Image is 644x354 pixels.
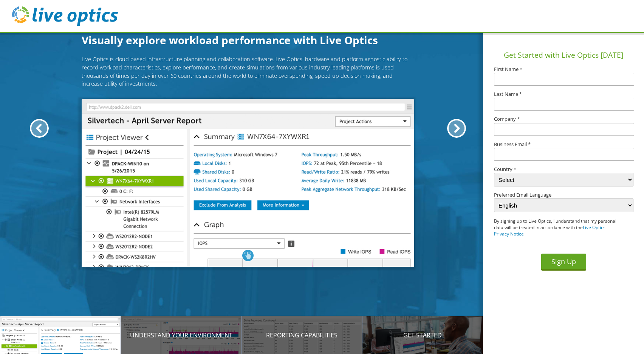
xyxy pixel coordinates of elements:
h1: Get Started with Live Optics [DATE] [486,50,641,61]
label: First Name * [494,67,633,72]
img: live_optics_svg.svg [12,6,118,26]
p: Reporting Capabilities [241,331,362,340]
label: Last Name * [494,92,633,97]
img: Introducing Live Optics [82,99,414,267]
button: Sign Up [541,254,586,271]
h1: Visually explore workload performance with Live Optics [82,32,414,48]
a: Live Optics Privacy Notice [494,224,605,237]
p: By signing up to Live Optics, I understand that my personal data will be treated in accordance wi... [494,218,619,237]
label: Business Email * [494,142,633,147]
p: Live Optics is cloud based infrastructure planning and collaboration software. Live Optics' hardw... [82,55,414,88]
label: Company * [494,117,633,122]
label: Country * [494,167,633,172]
p: Get Started [362,331,483,340]
label: Preferred Email Language [494,192,633,197]
p: Understand your environment [121,331,242,340]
